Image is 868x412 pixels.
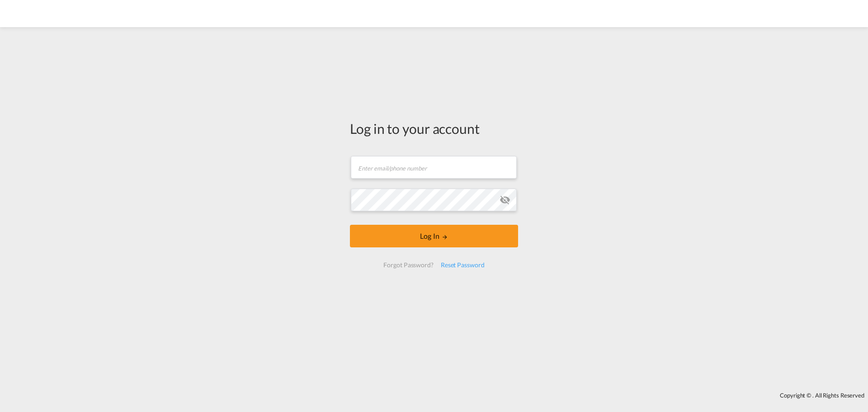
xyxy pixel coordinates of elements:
div: Log in to your account [350,119,518,138]
div: Forgot Password? [380,257,437,273]
input: Enter email/phone number [351,156,517,179]
md-icon: icon-eye-off [500,194,510,205]
button: LOGIN [350,225,518,247]
div: Reset Password [437,257,488,273]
